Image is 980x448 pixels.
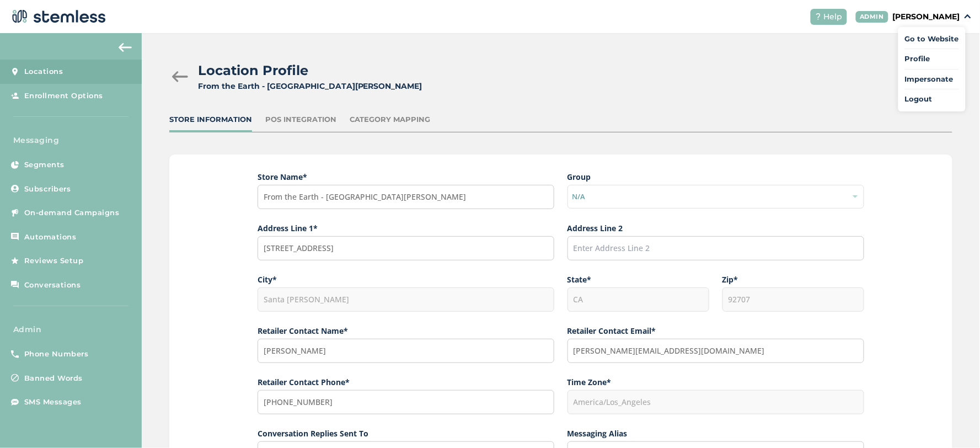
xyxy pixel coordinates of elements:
[258,339,554,363] input: Enter Contact Name
[258,390,554,414] input: (XXX) XXX-XXXX
[965,14,971,19] img: icon_down-arrow-small-66adaf34.svg
[258,274,554,285] label: City
[722,274,864,285] label: Zip
[567,428,864,439] label: Messaging Alias
[258,325,554,337] label: Retailer Contact Name
[265,114,336,125] div: POS Integration
[9,6,106,28] img: logo-dark-0685b13c.svg
[893,11,960,23] p: [PERSON_NAME]
[815,13,822,20] img: icon-help-white-03924b79.svg
[24,397,82,408] span: SMS Messages
[24,349,89,360] span: Phone Numbers
[258,171,554,183] label: Store Name
[198,61,308,81] h2: Location Profile
[24,184,71,195] span: Subscribers
[258,236,554,260] input: Start typing
[567,325,864,337] label: Retailer Contact Email
[169,114,252,125] div: Store Information
[258,376,554,388] label: Retailer Contact Phone*
[567,236,864,260] input: Enter Address Line 2
[24,232,77,243] span: Automations
[905,54,959,65] a: Profile
[258,222,554,234] label: Address Line 1*
[24,90,103,102] span: Enrollment Options
[567,222,864,234] label: Address Line 2
[567,339,864,363] input: Enter Contact Email
[567,274,709,285] label: State
[24,66,63,77] span: Locations
[258,185,554,209] input: Enter Store Name
[24,280,81,291] span: Conversations
[567,376,864,388] label: Time Zone
[905,74,959,85] span: Impersonate
[198,81,422,92] div: From the Earth - [GEOGRAPHIC_DATA][PERSON_NAME]
[925,395,980,448] iframe: Chat Widget
[258,428,554,439] label: Conversation Replies Sent To
[24,373,83,384] span: Banned Words
[119,43,132,52] img: icon-arrow-back-accent-c549486e.svg
[24,159,65,170] span: Segments
[567,171,864,183] label: Group
[24,207,120,218] span: On-demand Campaigns
[824,11,843,23] span: Help
[905,34,959,45] a: Go to Website
[905,94,959,105] a: Logout
[856,11,889,23] div: ADMIN
[24,255,84,266] span: Reviews Setup
[350,114,431,125] div: Category Mapping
